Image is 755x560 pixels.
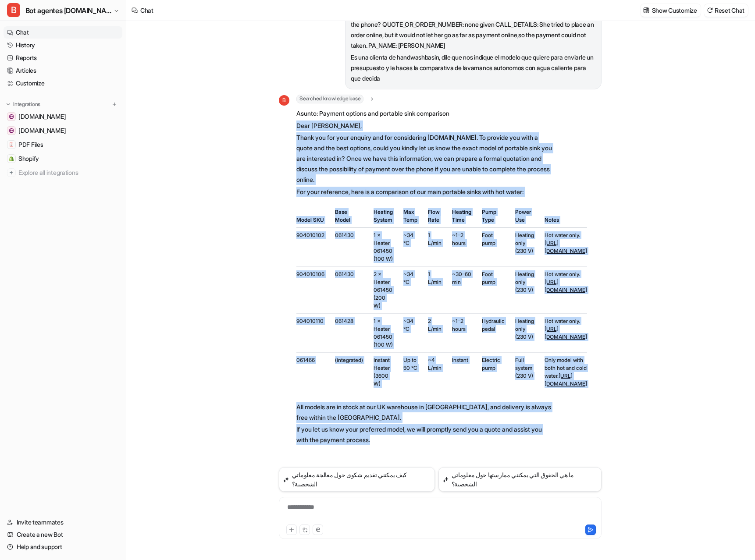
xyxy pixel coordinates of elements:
[447,266,477,313] td: ~30–60 min
[4,516,122,528] a: Invite teammates
[4,110,122,123] a: handwashbasin.com[DOMAIN_NAME]
[279,95,289,106] span: B
[140,6,153,15] div: Chat
[4,39,122,51] a: History
[5,101,11,107] img: expand menu
[7,3,20,17] span: B
[296,266,330,313] td: 904010106
[398,227,423,266] td: ~34 °C
[279,467,435,492] button: كيف يمكنني تقديم شكوى حول معالجة معلوماتي الشخصية؟
[13,101,40,108] p: Integrations
[510,208,539,228] th: Power Use
[398,266,423,313] td: ~34 °C
[510,313,539,352] td: Heating only (230 V)
[4,152,122,165] a: ShopifyShopify
[707,7,713,14] img: reset
[510,266,539,313] td: Heating only (230 V)
[398,313,423,352] td: ~34 °C
[477,313,510,352] td: Hydraulic pedal
[296,187,553,197] p: For your reference, here is a comparison of our main portable sinks with hot water:
[296,95,363,103] span: Searched knowledge base
[4,124,122,137] a: www.lioninox.com[DOMAIN_NAME]
[296,424,553,445] p: If you let us know your preferred model, we will promptly send you a quote and assist you with th...
[296,208,330,228] th: Model SKU
[4,77,122,89] a: Customize
[477,266,510,313] td: Foot pump
[423,352,447,391] td: ~4 L/min
[330,313,368,352] td: 061428
[545,326,587,340] a: [URL][DOMAIN_NAME]
[330,227,368,266] td: 061430
[4,52,122,64] a: Reports
[4,541,122,553] a: Help and support
[330,266,368,313] td: 061430
[652,6,697,15] p: Show Customize
[330,352,368,391] td: (integrated)
[545,240,587,254] a: [URL][DOMAIN_NAME]
[368,266,398,313] td: 2 × Heater 061450 (200 W)
[539,352,587,391] td: Only model with both hot and cold water.
[477,208,510,228] th: Pump Type
[4,528,122,541] a: Create a new Bot
[368,227,398,266] td: 1 × Heater 061450 (100 W)
[18,166,119,180] span: Explore all integrations
[4,100,43,109] button: Integrations
[447,227,477,266] td: ~1–2 hours
[704,4,748,17] button: Reset Chat
[9,156,14,161] img: Shopify
[447,313,477,352] td: ~1–2 hours
[539,208,587,228] th: Notes
[423,227,447,266] td: 1 L/min
[368,208,398,228] th: Heating System
[447,352,477,391] td: Instant
[296,121,553,131] p: Dear [PERSON_NAME],
[539,313,587,352] td: Hot water only.
[18,112,66,121] span: [DOMAIN_NAME]
[510,227,539,266] td: Heating only (230 V)
[4,138,122,151] a: PDF FilesPDF Files
[111,101,118,107] img: menu_add.svg
[539,266,587,313] td: Hot water only.
[539,227,587,266] td: Hot water only.
[477,352,510,391] td: Electric pump
[18,140,43,149] span: PDF Files
[25,4,111,17] span: Bot agentes [DOMAIN_NAME]
[9,128,14,133] img: www.lioninox.com
[9,142,14,147] img: PDF Files
[296,108,553,119] p: Asunto: Payment options and portable sink comparison
[7,168,16,177] img: explore all integrations
[296,402,553,423] p: All models are in stock at our UK warehouse in [GEOGRAPHIC_DATA], and delivery is always free wit...
[398,352,423,391] td: Up to 50 °C
[18,126,66,135] span: [DOMAIN_NAME]
[477,227,510,266] td: Foot pump
[4,167,122,179] a: Explore all integrations
[330,208,368,228] th: Base Model
[4,64,122,77] a: Articles
[296,313,330,352] td: 904010110
[18,154,39,163] span: Shopify
[4,26,122,39] a: Chat
[423,208,447,228] th: Flow Rate
[643,7,649,14] img: customize
[9,114,14,119] img: handwashbasin.com
[545,279,587,293] a: [URL][DOMAIN_NAME]
[438,467,602,492] button: ما هي الحقوق التي يمكنني ممارستها حول معلوماتي الشخصية؟
[296,227,330,266] td: 904010102
[545,372,587,387] a: [URL][DOMAIN_NAME]
[641,4,701,17] button: Show Customize
[368,313,398,352] td: 1 × Heater 061450 (100 W)
[510,352,539,391] td: Full system (230 V)
[351,52,596,84] p: Es una clienta de handwashbasin, dile que nos indique el modelo que quiere para enviarle un presu...
[423,313,447,352] td: 2 L/min
[398,208,423,228] th: Max Temp
[423,266,447,313] td: 1 L/min
[296,352,330,391] td: 061466
[447,208,477,228] th: Heating Time
[368,352,398,391] td: Instant Heater (3600 W)
[296,132,553,185] p: Thank you for your enquiry and for considering [DOMAIN_NAME]. To provide you with a quote and the...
